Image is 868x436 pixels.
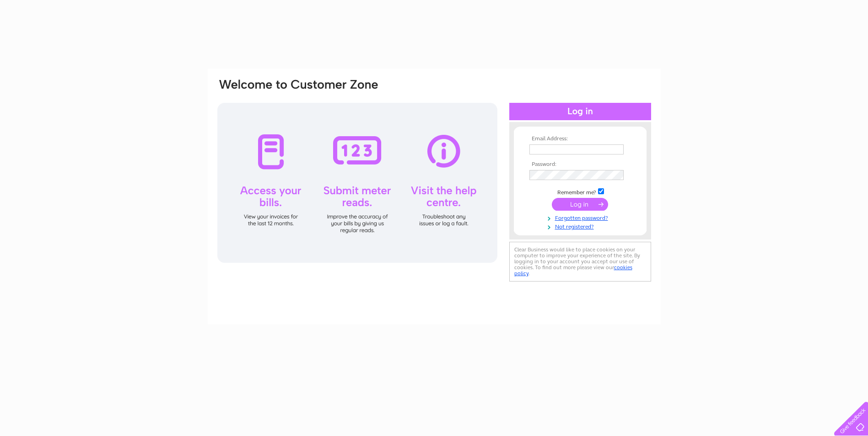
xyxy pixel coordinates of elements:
[514,264,632,276] a: cookies policy
[509,242,651,282] div: Clear Business would like to place cookies on your computer to improve your experience of the sit...
[529,213,633,222] a: Forgotten password?
[552,198,608,211] input: Submit
[529,222,633,230] a: Not registered?
[527,161,633,168] th: Password:
[527,136,633,142] th: Email Address:
[527,187,633,196] td: Remember me?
